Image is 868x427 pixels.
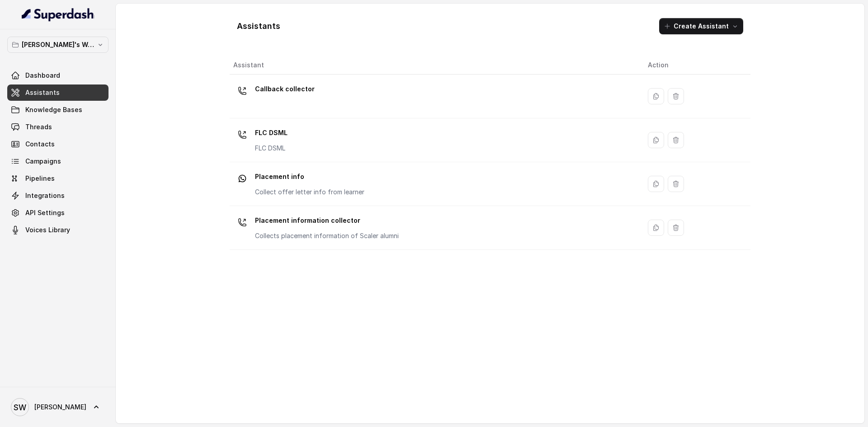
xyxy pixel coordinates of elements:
[25,105,82,114] span: Knowledge Bases
[25,71,60,80] span: Dashboard
[7,67,108,84] a: Dashboard
[7,205,108,221] a: API Settings
[255,231,399,240] p: Collects placement information of Scaler alumni
[255,188,364,197] p: Collect offer letter info from learner
[7,188,108,204] a: Integrations
[25,122,52,131] span: Threads
[14,403,26,412] text: SW
[7,102,108,118] a: Knowledge Bases
[25,140,55,149] span: Contacts
[659,18,743,34] button: Create Assistant
[255,82,315,96] p: Callback collector
[237,19,280,33] h1: Assistants
[7,119,108,135] a: Threads
[25,157,61,166] span: Campaigns
[25,88,60,97] span: Assistants
[25,225,70,235] span: Voices Library
[25,174,55,183] span: Pipelines
[7,153,108,169] a: Campaigns
[255,144,288,153] p: FLC DSML
[7,37,108,53] button: [PERSON_NAME]'s Workspace
[22,39,94,50] p: [PERSON_NAME]'s Workspace
[34,403,86,412] span: [PERSON_NAME]
[641,56,750,75] th: Action
[7,394,108,420] a: [PERSON_NAME]
[25,191,65,200] span: Integrations
[7,222,108,238] a: Voices Library
[255,126,288,140] p: FLC DSML
[22,7,94,22] img: light.svg
[7,136,108,152] a: Contacts
[255,169,364,184] p: Placement info
[25,208,65,217] span: API Settings
[7,84,108,101] a: Assistants
[230,56,641,75] th: Assistant
[255,213,399,228] p: Placement information collector
[7,170,108,187] a: Pipelines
